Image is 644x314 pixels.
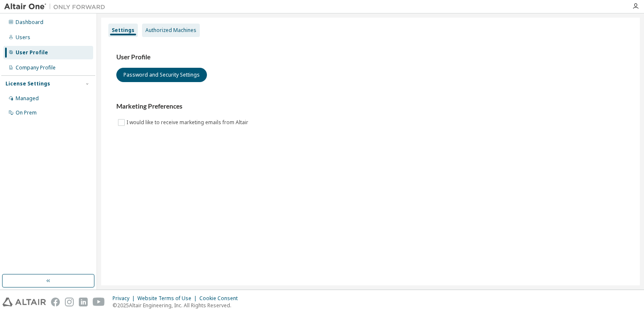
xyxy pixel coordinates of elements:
h3: User Profile [116,53,625,61]
div: On Prem [16,109,37,116]
img: instagram.svg [65,298,74,306]
div: Company Profile [16,64,56,71]
div: User Profile [16,49,48,56]
img: youtube.svg [93,298,105,306]
div: Website Terms of Use [137,295,199,302]
div: Managed [16,95,39,102]
div: Cookie Consent [199,295,243,302]
div: Settings [112,27,134,34]
p: © 2025 Altair Engineering, Inc. All Rights Reserved. [113,302,243,309]
div: Privacy [113,295,137,302]
img: altair_logo.svg [3,298,46,306]
img: facebook.svg [51,298,60,306]
label: I would like to receive marketing emails from Altair [126,117,250,128]
div: Dashboard [16,19,43,26]
img: Altair One [4,3,110,11]
div: License Settings [5,80,50,87]
button: Password and Security Settings [116,68,207,82]
div: Authorized Machines [145,27,196,34]
div: Users [16,34,30,41]
h3: Marketing Preferences [116,102,625,111]
img: linkedin.svg [79,298,88,306]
